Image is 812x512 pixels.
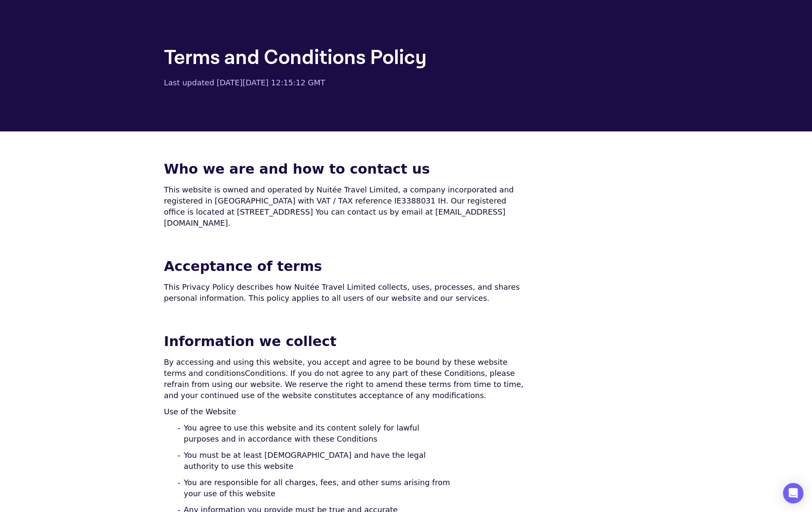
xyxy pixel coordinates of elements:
[184,477,454,499] span: You are responsible for all charges, fees, and other sums arising from your use of this website
[164,184,527,229] p: This website is owned and operated by Nuitée Travel Limited, a company incorporated and registere...
[178,477,181,488] span: -
[184,450,454,472] span: You must be at least [DEMOGRAPHIC_DATA] and have the legal authority to use this website
[178,422,181,433] span: -
[164,406,236,417] span: Use of the Website
[178,450,181,461] span: -
[783,483,803,503] div: Open Intercom Messenger
[164,43,648,73] h1: Terms and Conditions Policy
[164,256,527,276] h4: Acceptance of terms
[164,331,527,352] h4: Information we collect
[164,159,527,179] h4: Who we are and how to contact us
[164,282,527,304] p: This Privacy Policy describes how Nuitée Travel Limited collects, uses, processes, and shares per...
[184,422,454,445] span: You agree to use this website and its content solely for lawful purposes and in accordance with t...
[164,77,648,89] h5: Last updated [DATE][DATE] 12:15:12 GMT
[164,357,527,401] span: By accessing and using this website, you accept and agree to be bound by these website terms and ...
